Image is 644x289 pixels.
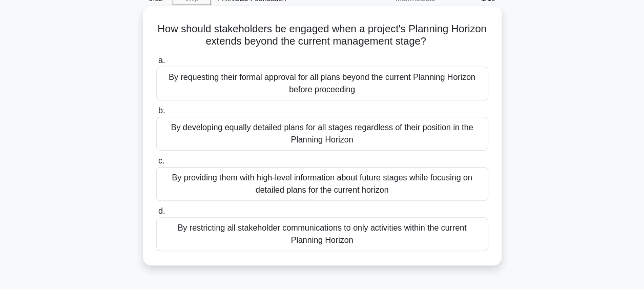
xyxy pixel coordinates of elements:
[158,207,165,215] span: d.
[158,156,164,165] span: c.
[156,167,488,201] div: By providing them with high-level information about future stages while focusing on detailed plan...
[156,117,488,151] div: By developing equally detailed plans for all stages regardless of their position in the Planning ...
[158,56,165,65] span: a.
[155,23,489,48] h5: How should stakeholders be engaged when a project's Planning Horizon extends beyond the current m...
[156,217,488,251] div: By restricting all stakeholder communications to only activities within the current Planning Horizon
[156,67,488,100] div: By requesting their formal approval for all plans beyond the current Planning Horizon before proc...
[158,106,165,115] span: b.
